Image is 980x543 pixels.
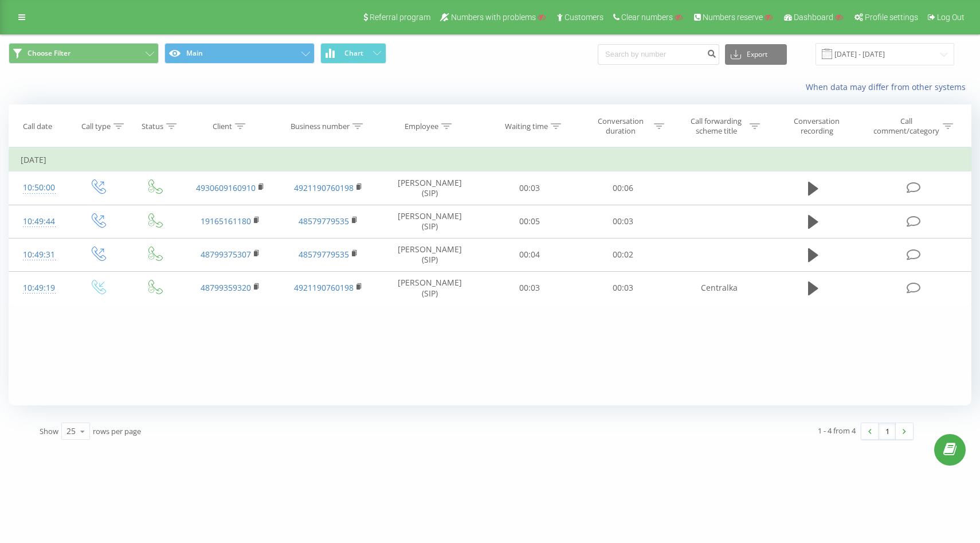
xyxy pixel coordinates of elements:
div: 10:49:19 [21,277,57,299]
span: rows per page [93,426,141,436]
div: 25 [66,425,76,437]
a: 48579779535 [299,249,349,260]
td: Centralka [670,271,767,304]
button: Choose Filter [9,43,159,64]
div: Waiting time [505,122,548,131]
div: Conversation duration [590,116,651,136]
span: Profile settings [865,13,918,22]
div: Client [213,122,232,131]
span: Numbers reserve [703,13,763,22]
td: [PERSON_NAME] (SIP) [377,238,483,271]
div: 1 - 4 from 4 [818,425,856,436]
input: Search by number [598,44,719,65]
a: 19165161180 [201,216,251,226]
a: When data may differ from other systems [806,81,971,92]
div: Conversation recording [779,116,854,136]
div: Call forwarding scheme title [685,116,747,136]
div: 10:49:44 [21,210,57,233]
td: 00:03 [483,271,577,304]
span: Referral program [370,13,430,22]
td: [DATE] [9,149,971,171]
div: Employee [405,122,438,131]
span: Show [40,426,58,436]
td: 00:03 [577,271,671,304]
div: Business number [291,122,350,131]
td: 00:05 [483,205,577,238]
span: Chart [344,49,363,57]
a: 1 [879,423,896,439]
div: Call date [23,122,52,131]
a: 48579779535 [299,216,349,226]
div: Call comment/category [873,116,940,136]
td: [PERSON_NAME] (SIP) [377,171,483,205]
div: Status [142,122,163,131]
a: 48799375307 [201,249,251,260]
td: 00:03 [483,171,577,205]
div: 10:49:31 [21,244,57,266]
button: Chart [320,43,386,64]
span: Log Out [937,13,965,22]
button: Export [725,44,787,65]
td: [PERSON_NAME] (SIP) [377,271,483,304]
button: Main [164,43,315,64]
span: Choose Filter [28,49,70,58]
td: [PERSON_NAME] (SIP) [377,205,483,238]
td: 00:03 [577,205,671,238]
div: Call type [81,122,111,131]
a: 4930609160910 [196,182,256,193]
span: Numbers with problems [451,13,536,22]
td: 00:02 [577,238,671,271]
span: Customers [565,13,603,22]
a: 48799359320 [201,282,251,293]
td: 00:04 [483,238,577,271]
a: 4921190760198 [294,282,354,293]
span: Clear numbers [621,13,673,22]
span: Dashboard [794,13,833,22]
a: 4921190760198 [294,182,354,193]
div: 10:50:00 [21,177,57,199]
td: 00:06 [577,171,671,205]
